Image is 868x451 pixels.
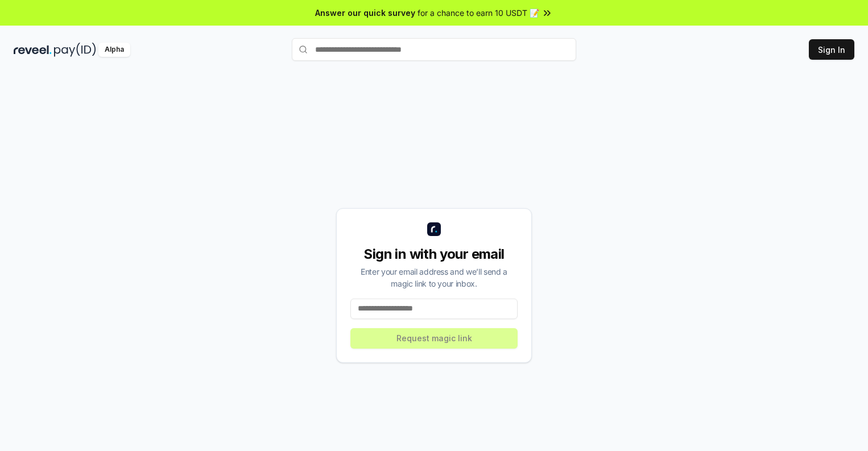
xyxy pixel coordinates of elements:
[809,39,854,60] button: Sign In
[14,43,52,57] img: reveel_dark
[54,43,96,57] img: pay_id
[315,7,415,19] span: Answer our quick survey
[418,7,539,19] span: for a chance to earn 10 USDT 📝
[98,43,130,57] div: Alpha
[350,266,518,289] div: Enter your email address and we’ll send a magic link to your inbox.
[350,245,518,263] div: Sign in with your email
[427,222,441,236] img: logo_small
